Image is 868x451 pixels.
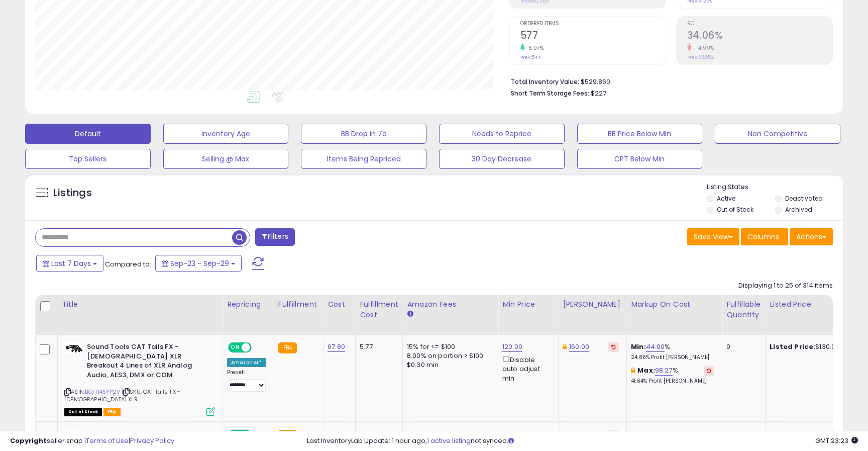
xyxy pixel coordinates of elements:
[790,228,833,245] button: Actions
[520,54,540,60] small: Prev: 544
[502,342,522,352] a: 120.00
[717,205,753,214] label: Out of Stock
[407,299,494,310] div: Amazon Fees
[520,21,666,27] span: Ordered Items
[738,281,833,291] div: Displaying 1 to 25 of 314 items
[255,228,294,246] button: Filters
[86,436,129,445] a: Terms of Use
[511,89,589,98] b: Short Term Storage Fees:
[439,124,565,144] button: Needs to Reprice
[502,354,551,383] div: Disable auto adjust min
[130,436,174,445] a: Privacy Policy
[360,342,395,351] div: 5.77
[227,299,270,310] div: Repricing
[53,186,92,200] h5: Listings
[627,295,722,335] th: The percentage added to the cost of goods (COGS) that forms the calculator for Min & Max prices.
[170,258,229,268] span: Sep-23 - Sep-29
[707,183,842,192] p: Listing States:
[577,124,703,144] button: BB Price Below Min
[511,75,825,87] li: $529,860
[227,369,266,392] div: Preset:
[163,149,289,169] button: Selling @ Max
[87,342,209,382] b: Sound Tools CAT Tails FX - [DEMOGRAPHIC_DATA] XLR Breakout 4 Lines of XLR Analog Audio, AES3, DMX...
[785,194,823,203] label: Deactivated
[770,342,815,351] b: Listed Price:
[655,366,673,376] a: 98.27
[10,436,174,446] div: seller snap | |
[407,360,490,370] div: $0.30 min
[741,228,788,245] button: Columns
[250,343,266,352] span: OFF
[301,149,426,169] button: Items Being Repriced
[631,366,714,385] div: %
[301,124,426,144] button: BB Drop in 7d
[726,299,761,320] div: Fulfillable Quantity
[726,342,757,351] div: 0
[36,255,103,272] button: Last 7 Days
[591,88,606,98] span: $227
[520,30,666,43] h2: 577
[427,436,471,445] a: 1 active listing
[715,124,840,144] button: Non Competitive
[328,299,351,310] div: Cost
[687,54,714,60] small: Prev: 35.85%
[717,194,735,203] label: Active
[278,299,319,310] div: Fulfillment
[687,30,832,43] h2: 34.06%
[64,342,215,415] div: ASIN:
[525,44,544,52] small: 6.07%
[747,232,779,242] span: Columns
[64,408,102,416] span: All listings that are currently out of stock and unavailable for purchase on Amazon
[815,436,858,445] span: 2025-10-7 23:23 GMT
[511,77,579,86] b: Total Inventory Value:
[631,378,714,385] p: 41.64% Profit [PERSON_NAME]
[439,149,565,169] button: 30 Day Decrease
[770,342,853,351] div: $130.00
[163,124,289,144] button: Inventory Age
[51,258,91,268] span: Last 7 Days
[103,408,121,416] span: FBA
[360,299,398,320] div: Fulfillment Cost
[62,299,219,310] div: Title
[502,299,554,310] div: Min Price
[85,388,120,396] a: B07H45YP2V
[646,342,665,352] a: 44.00
[64,342,84,353] img: 31bhooNbAjL._SL40_.jpg
[631,299,718,310] div: Markup on Cost
[687,228,739,245] button: Save View
[631,342,646,351] b: Min:
[631,342,714,361] div: %
[25,124,151,144] button: Default
[569,342,589,352] a: 160.00
[105,259,151,269] span: Compared to:
[64,388,180,403] span: | SKU: CAT Tails FX - [DEMOGRAPHIC_DATA] XLR
[407,351,490,360] div: 8.00% on portion > $100
[637,366,655,375] b: Max:
[229,343,242,352] span: ON
[407,342,490,351] div: 15% for <= $100
[227,358,266,367] div: Amazon AI *
[307,436,858,446] div: Last InventoryLab Update: 1 hour ago, not synced.
[563,299,622,310] div: [PERSON_NAME]
[631,354,714,361] p: 24.86% Profit [PERSON_NAME]
[577,149,703,169] button: CPT Below Min
[10,436,47,445] strong: Copyright
[155,255,242,272] button: Sep-23 - Sep-29
[407,310,413,319] small: Amazon Fees.
[785,205,812,214] label: Archived
[25,149,151,169] button: Top Sellers
[328,342,345,352] a: 67.80
[687,21,832,27] span: ROI
[692,44,714,52] small: -4.99%
[278,342,297,353] small: FBA
[770,299,856,310] div: Listed Price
